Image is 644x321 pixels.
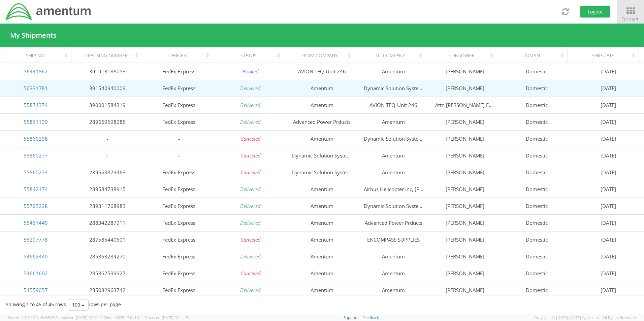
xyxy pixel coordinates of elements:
td: 391913188053 [71,63,143,80]
i: Delivered [240,85,261,92]
td: Amentum [358,63,429,80]
i: Delivered [240,219,261,226]
a: 55461449 [24,219,48,226]
td: [PERSON_NAME] [429,147,501,164]
td: 285032963742 [71,282,143,298]
td: 285368284270 [71,248,143,265]
td: Advanced Power Prducts [286,113,358,130]
td: 391540940009 [71,80,143,97]
td: Amentum [286,282,358,298]
i: Delivered [240,253,261,260]
img: dyn-intl-logo-049831509241104b2a82.png [5,2,92,21]
i: Delivered [240,118,261,125]
td: - [71,130,143,147]
a: 55874374 [24,102,48,108]
button: Logout [580,6,610,17]
span: Forms [621,15,639,22]
td: 289311768983 [71,198,143,214]
div: Consignee [432,52,494,59]
div: Status [219,52,282,59]
td: Domestic [501,80,572,97]
td: 287585440601 [71,231,143,248]
span: master, [DATE] 09:51:12 [62,315,103,320]
td: Dynamic Solution System Inc DSS [286,164,358,181]
a: 55861139 [24,118,48,125]
td: Dynamic Solution System Inc DSS [358,80,429,97]
a: 56331781 [24,85,48,92]
td: FedEx Express [143,282,215,298]
i: Canceled [240,236,261,243]
i: Delivered [240,102,261,108]
td: Domestic [501,147,572,164]
td: FedEx Express [143,113,215,130]
a: 54559057 [24,287,48,293]
td: FedEx Express [143,231,215,248]
td: 289663879463 [71,164,143,181]
td: 390001584319 [71,97,143,113]
td: Domestic [501,97,572,113]
td: Amentum [358,113,429,130]
td: [PERSON_NAME] [429,80,501,97]
div: Dom/Int [503,52,566,59]
i: Booked [243,68,259,75]
td: Domestic [501,130,572,147]
td: - [143,130,215,147]
div: From Company [290,52,353,59]
td: FedEx Express [143,198,215,214]
td: 288342287911 [71,214,143,231]
td: Dynamic Solution System Inc DSS [286,147,358,164]
td: 289584738915 [71,181,143,198]
a: 54661602 [24,270,48,277]
i: Delivered [240,203,261,209]
td: [PERSON_NAME] [429,231,501,248]
td: Domestic [501,248,572,265]
h4: My Shipments [10,32,57,39]
td: Amentum [358,248,429,265]
td: Amentum [286,181,358,198]
td: Amentum [358,265,429,282]
td: - [71,147,143,164]
i: Canceled [240,270,261,277]
td: Amentum [358,282,429,298]
td: FedEx Express [143,97,215,113]
td: - [143,147,215,164]
td: AVION TEQ-Unit 246 [358,97,429,113]
span: Client: 2025.17.0-cb14447 [104,315,189,320]
a: 55860277 [24,152,48,159]
td: Amentum [286,248,358,265]
td: Domestic [501,164,572,181]
td: Amentum [286,198,358,214]
td: [PERSON_NAME] [429,198,501,214]
td: Airbus Helicopter Inc, [PERSON_NAME] Cajun Heavy Maint. Hub [358,181,429,198]
td: [PERSON_NAME] [429,214,501,231]
td: Domestic [501,198,572,214]
td: Amentum [358,164,429,181]
td: Domestic [501,181,572,198]
td: Amentum [358,147,429,164]
div: Ship Date [574,52,637,59]
td: FedEx Express [143,265,215,282]
i: Canceled [240,169,261,176]
a: 54662440 [24,253,48,260]
a: 55860298 [24,135,48,142]
td: FedEx Express [143,164,215,181]
div: rows per page [68,299,121,311]
a: Feedback [362,315,379,320]
td: Amentum [286,214,358,231]
i: Canceled [240,152,261,159]
td: [PERSON_NAME] [429,130,501,147]
td: Advanced Power Prducts [358,214,429,231]
a: 56441862 [24,68,48,75]
td: Domestic [501,63,572,80]
a: Support [344,315,358,320]
a: 55297778 [24,236,48,243]
td: FedEx Express [143,181,215,198]
td: [PERSON_NAME] [429,265,501,282]
td: [PERSON_NAME] [429,181,501,198]
td: Dynamic Solution System Inc DSS [358,130,429,147]
td: Amentum [286,97,358,113]
td: FedEx Express [143,63,215,80]
td: Attn [PERSON_NAME] For Calibration - US [429,97,501,113]
div: Ship No. [6,52,69,59]
span: Copyright © [DATE]-[DATE] Agistix Inc., All Rights Reserved [534,315,636,320]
